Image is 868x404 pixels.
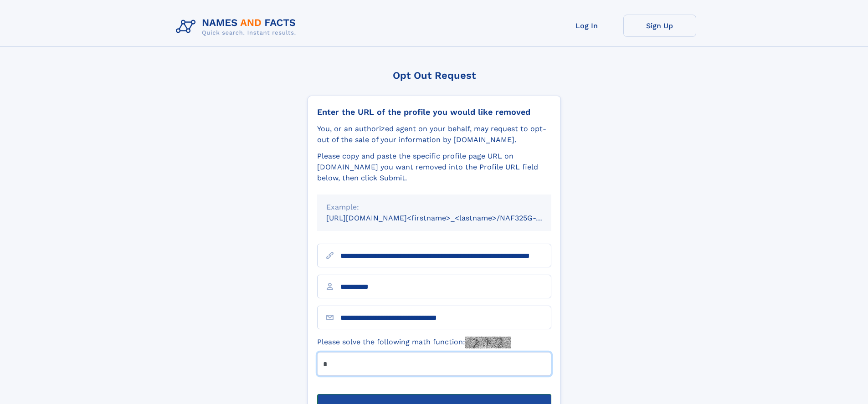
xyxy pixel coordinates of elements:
[317,337,511,348] label: Please solve the following math function:
[326,214,569,222] small: [URL][DOMAIN_NAME]<firstname>_<lastname>/NAF325G-xxxxxxxx
[308,70,561,81] div: Opt Out Request
[326,202,542,213] div: Example:
[317,107,551,117] div: Enter the URL of the profile you would like removed
[550,15,623,37] a: Log In
[317,151,551,184] div: Please copy and paste the specific profile page URL on [DOMAIN_NAME] you want removed into the Pr...
[317,123,551,145] div: You, or an authorized agent on your behalf, may request to opt-out of the sale of your informatio...
[172,15,303,39] img: Logo Names and Facts
[623,15,696,37] a: Sign Up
